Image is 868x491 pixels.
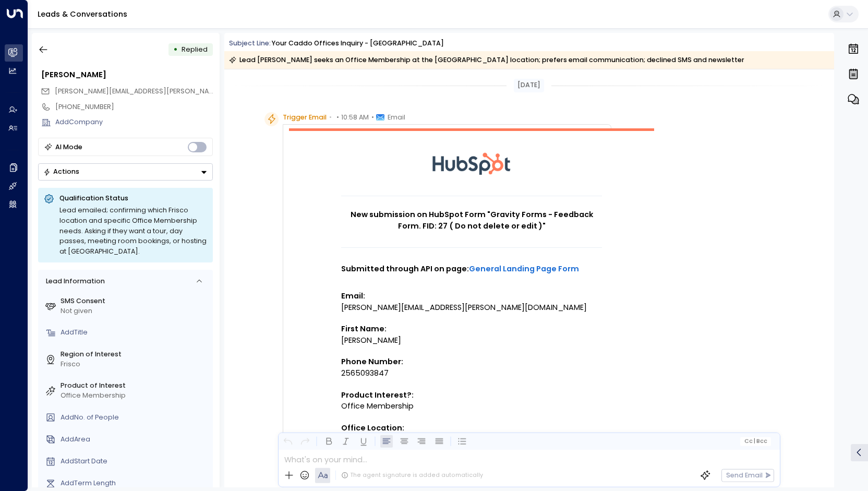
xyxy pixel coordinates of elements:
[38,9,127,19] a: Leads & Conversations
[41,69,213,81] div: [PERSON_NAME]
[61,413,209,423] div: AddNo. of People
[469,264,579,275] a: General Landing Page Form
[61,478,209,488] div: AddTerm Length
[744,438,767,445] span: Cc Bcc
[55,87,276,95] span: [PERSON_NAME][EMAIL_ADDRESS][PERSON_NAME][DOMAIN_NAME]
[341,423,404,433] strong: Office Location:
[59,194,207,203] p: Qualification Status
[754,438,755,445] span: |
[38,163,213,181] div: Button group with a nested menu
[283,112,327,123] span: Trigger Email
[59,205,207,257] div: Lead emailed; confirming which Frisco location and specific Office Membership needs. Asking if th...
[42,277,104,286] div: Lead Information
[371,112,374,123] span: •
[388,112,405,123] span: Email
[341,471,483,480] div: The agent signature is added automatically
[329,112,332,123] span: •
[341,264,579,274] strong: Submitted through API on page:
[61,391,209,401] div: Office Membership
[55,142,82,152] div: AI Mode
[432,131,511,196] img: HubSpot
[61,350,209,360] label: Region of Interest
[43,167,79,176] div: Actions
[336,112,339,123] span: •
[61,381,209,391] label: Product of Interest
[55,102,213,112] div: [PHONE_NUMBER]
[299,435,312,448] button: Redo
[61,435,209,445] div: AddArea
[182,45,208,54] span: Replied
[272,39,444,49] div: Your Caddo Offices Inquiry - [GEOGRAPHIC_DATA]
[55,87,213,97] span: anna.w.turney@gmail.com
[38,163,213,181] button: Actions
[61,306,209,316] div: Not given
[229,55,744,65] div: Lead [PERSON_NAME] seeks an Office Membership at the [GEOGRAPHIC_DATA] location; prefers email co...
[341,302,602,314] div: [PERSON_NAME][EMAIL_ADDRESS][PERSON_NAME][DOMAIN_NAME]
[341,324,387,334] strong: First Name:
[341,291,365,301] strong: Email:
[341,209,602,232] h1: New submission on HubSpot Form "Gravity Forms - Feedback Form. FID: 27 ( Do not delete or edit )"
[281,435,294,448] button: Undo
[341,390,414,400] strong: Product Interest?:
[61,296,209,306] label: SMS Consent
[61,457,209,466] div: AddStart Date
[341,368,602,379] div: 2565093847
[341,401,602,412] div: Office Membership
[173,41,178,58] div: •
[341,112,369,123] span: 10:58 AM
[740,437,771,446] button: Cc|Bcc
[55,117,213,127] div: AddCompany
[514,79,544,92] div: [DATE]
[341,335,602,346] div: [PERSON_NAME]
[341,356,403,367] strong: Phone Number:
[61,360,209,369] div: Frisco
[61,328,209,338] div: AddTitle
[229,39,271,47] span: Subject Line:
